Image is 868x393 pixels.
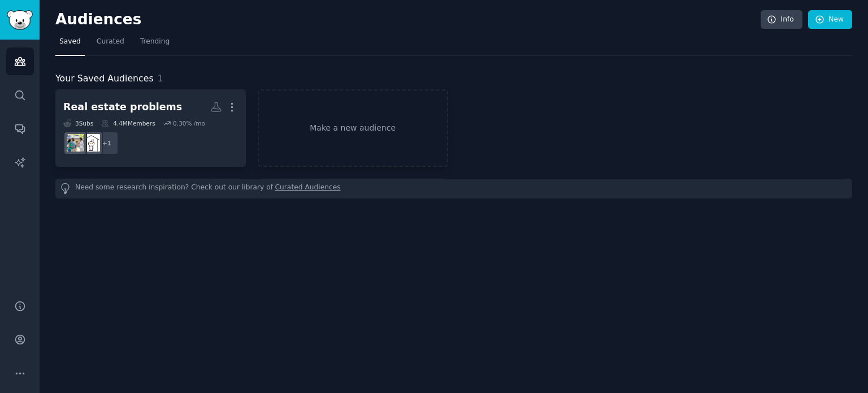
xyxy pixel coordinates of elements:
[808,10,852,29] a: New
[761,10,802,29] a: Info
[140,37,170,47] span: Trending
[136,33,173,56] a: Trending
[67,134,84,152] img: realtors
[55,179,852,198] div: Need some research inspiration? Check out our library of
[173,119,205,127] div: 0.30 % /mo
[55,11,761,29] h2: Audiences
[55,72,154,86] span: Your Saved Audiences
[63,119,93,127] div: 3 Sub s
[101,119,155,127] div: 4.4M Members
[63,100,182,114] div: Real estate problems
[97,37,124,47] span: Curated
[83,134,100,152] img: RealEstate
[275,183,341,195] a: Curated Audiences
[55,33,85,56] a: Saved
[158,73,163,84] span: 1
[258,89,448,167] a: Make a new audience
[55,89,246,167] a: Real estate problems3Subs4.4MMembers0.30% /mo+1RealEstaterealtors
[7,10,33,30] img: GummySearch logo
[59,37,81,47] span: Saved
[95,131,119,155] div: + 1
[93,33,128,56] a: Curated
